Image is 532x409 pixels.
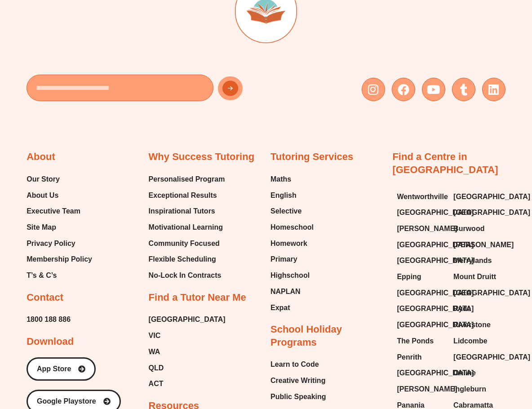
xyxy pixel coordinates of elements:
a: [PERSON_NAME] [397,222,444,236]
a: Merrylands [453,254,501,267]
span: WA [149,345,160,359]
span: QLD [149,361,164,375]
a: Highschool [270,269,314,282]
span: Flexible Scheduling [149,253,216,266]
a: Selective [270,204,314,218]
span: Motivational Learning [149,221,223,234]
iframe: Chat Widget [382,307,532,409]
a: Homework [270,237,314,250]
a: Burwood [453,222,501,236]
a: VIC [149,329,226,342]
a: [GEOGRAPHIC_DATA] [397,302,444,316]
span: Homework [270,237,307,250]
span: Highschool [270,269,310,282]
h2: Contact [27,291,63,304]
a: Mount Druitt [453,270,501,284]
span: App Store [37,365,71,373]
a: Public Speaking [270,390,326,404]
form: New Form [27,75,262,106]
a: Exceptional Results [149,189,225,202]
a: Executive Team [27,204,92,218]
a: Homeschool [270,221,314,234]
span: [GEOGRAPHIC_DATA] [453,206,530,219]
a: Flexible Scheduling [149,253,225,266]
a: App Store [27,357,96,381]
span: About Us [27,189,58,202]
span: T’s & C’s [27,269,57,282]
a: [GEOGRAPHIC_DATA] [397,206,444,219]
a: English [270,189,314,202]
span: [GEOGRAPHIC_DATA] [453,286,530,300]
a: Privacy Policy [27,237,92,250]
a: [GEOGRAPHIC_DATA] [397,238,444,252]
span: Expat [270,301,290,315]
span: [GEOGRAPHIC_DATA] [397,238,474,252]
a: Find a Centre in [GEOGRAPHIC_DATA] [392,151,498,175]
span: Burwood [453,222,484,236]
span: Learn to Code [270,358,319,371]
h2: Why Success Tutoring [149,151,255,164]
span: Community Focused [149,237,220,250]
span: Mount Druitt [453,270,496,284]
span: Site Map [27,221,56,234]
span: English [270,189,297,202]
h2: Download [27,335,74,348]
span: [PERSON_NAME] [453,238,514,252]
span: [GEOGRAPHIC_DATA] [397,302,474,316]
a: WA [149,345,226,359]
span: VIC [149,329,161,342]
span: Exceptional Results [149,189,217,202]
a: About Us [27,189,92,202]
span: Selective [270,204,301,218]
a: Primary [270,253,314,266]
span: Our Story [27,173,60,186]
a: 1800 188 886 [27,313,71,326]
a: Inspirational Tutors [149,204,225,218]
a: [GEOGRAPHIC_DATA] [397,254,444,267]
span: No-Lock In Contracts [149,269,222,282]
a: No-Lock In Contracts [149,269,225,282]
a: [GEOGRAPHIC_DATA] [397,286,444,300]
span: Inspirational Tutors [149,204,215,218]
a: Community Focused [149,237,225,250]
span: Ryde [453,302,471,316]
a: Motivational Learning [149,221,225,234]
a: Membership Policy [27,253,92,266]
h2: About [27,151,55,164]
a: Learn to Code [270,358,326,371]
span: [GEOGRAPHIC_DATA] [397,286,474,300]
a: NAPLAN [270,285,314,298]
a: Our Story [27,173,92,186]
span: Merrylands [453,254,492,267]
span: Privacy Policy [27,237,75,250]
span: Epping [397,270,421,284]
a: QLD [149,361,226,375]
a: T’s & C’s [27,269,92,282]
a: Wentworthville [397,190,444,204]
a: Epping [397,270,444,284]
h2: Find a Tutor Near Me [149,291,246,304]
span: Wentworthville [397,190,448,204]
a: [GEOGRAPHIC_DATA] [453,190,501,204]
span: ACT [149,377,164,391]
span: NAPLAN [270,285,301,298]
h2: School Holiday Programs [270,323,383,349]
span: Executive Team [27,204,80,218]
span: Primary [270,253,297,266]
span: [GEOGRAPHIC_DATA] [453,190,530,204]
a: Creative Writing [270,374,326,387]
span: [PERSON_NAME] [397,222,457,236]
h2: Tutoring Services [270,151,353,164]
a: Personalised Program [149,173,225,186]
a: [GEOGRAPHIC_DATA] [453,206,501,219]
a: ACT [149,377,226,391]
a: [GEOGRAPHIC_DATA] [149,313,226,326]
span: Maths [270,173,291,186]
a: Ryde [453,302,501,316]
